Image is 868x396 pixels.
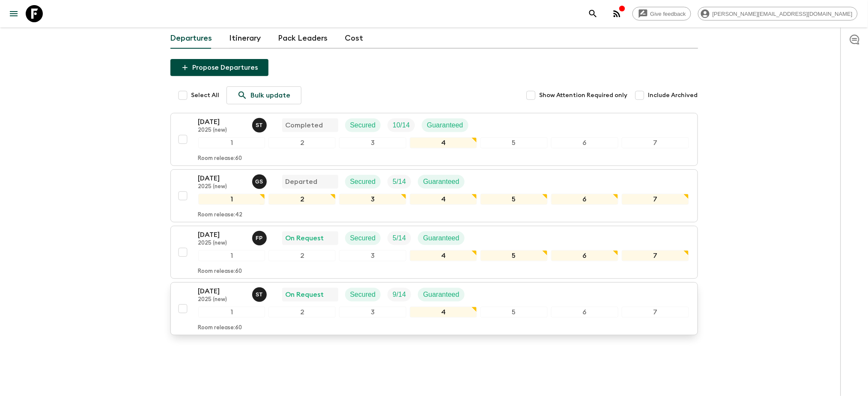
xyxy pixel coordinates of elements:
[410,250,477,261] div: 4
[268,307,336,318] div: 2
[286,177,318,187] p: Departed
[393,177,406,187] p: 5 / 14
[198,155,242,162] p: Room release: 60
[198,173,245,183] p: [DATE]
[393,120,410,130] p: 10 / 14
[198,127,245,134] p: 2025 (new)
[170,113,698,166] button: [DATE]2025 (new)Simona TimpanaroCompletedSecuredTrip FillGuaranteed1234567Room release:60
[622,137,689,148] div: 7
[252,233,268,240] span: Federico Poletti
[480,250,548,261] div: 5
[170,169,698,222] button: [DATE]2025 (new)Gianluca SavarinoDepartedSecuredTrip FillGuaranteed1234567Room release:42
[198,137,265,148] div: 1
[345,175,381,189] div: Secured
[339,194,406,205] div: 3
[252,231,268,245] button: FP
[339,250,406,261] div: 3
[350,177,376,187] p: Secured
[198,286,245,296] p: [DATE]
[345,231,381,245] div: Secured
[345,28,364,49] a: Cost
[230,28,261,49] a: Itinerary
[388,288,411,301] div: Trip Fill
[345,288,381,301] div: Secured
[480,307,548,318] div: 5
[198,240,245,247] p: 2025 (new)
[551,250,618,261] div: 6
[350,120,376,130] p: Secured
[5,5,22,22] button: menu
[388,231,411,245] div: Trip Fill
[632,7,691,21] a: Give feedback
[252,177,268,184] span: Gianluca Savarino
[339,307,406,318] div: 3
[256,235,263,242] p: F P
[540,91,628,100] span: Show Attention Required only
[198,250,265,261] div: 1
[268,137,336,148] div: 2
[622,194,689,205] div: 7
[410,137,477,148] div: 4
[198,296,245,303] p: 2025 (new)
[423,233,459,243] p: Guaranteed
[170,28,212,49] a: Departures
[551,137,618,148] div: 6
[427,120,463,130] p: Guaranteed
[198,194,265,205] div: 1
[551,307,618,318] div: 6
[227,86,301,104] a: Bulk update
[286,120,323,130] p: Completed
[191,91,220,100] span: Select All
[198,325,242,331] p: Room release: 60
[622,250,689,261] div: 7
[252,290,268,297] span: Simona Timpanaro
[256,291,263,298] p: S T
[198,307,265,318] div: 1
[252,287,268,302] button: ST
[423,290,459,300] p: Guaranteed
[268,194,336,205] div: 2
[393,290,406,300] p: 9 / 14
[410,307,477,318] div: 4
[252,121,268,127] span: Simona Timpanaro
[198,230,245,240] p: [DATE]
[198,212,243,219] p: Room release: 42
[268,250,336,261] div: 2
[286,233,324,243] p: On Request
[423,177,459,187] p: Guaranteed
[410,194,477,205] div: 4
[708,11,857,17] span: [PERSON_NAME][EMAIL_ADDRESS][DOMAIN_NAME]
[198,183,245,190] p: 2025 (new)
[388,118,415,132] div: Trip Fill
[551,194,618,205] div: 6
[388,175,411,189] div: Trip Fill
[278,28,328,49] a: Pack Leaders
[198,268,242,275] p: Room release: 60
[648,91,698,100] span: Include Archived
[480,194,548,205] div: 5
[698,7,858,21] div: [PERSON_NAME][EMAIL_ADDRESS][DOMAIN_NAME]
[646,11,691,17] span: Give feedback
[585,5,602,22] button: search adventures
[251,90,291,100] p: Bulk update
[339,137,406,148] div: 3
[198,117,245,127] p: [DATE]
[622,307,689,318] div: 7
[480,137,548,148] div: 5
[170,226,698,279] button: [DATE]2025 (new)Federico PolettiOn RequestSecuredTrip FillGuaranteed1234567Room release:60
[170,282,698,335] button: [DATE]2025 (new)Simona TimpanaroOn RequestSecuredTrip FillGuaranteed1234567Room release:60
[286,290,324,300] p: On Request
[393,233,406,243] p: 5 / 14
[350,233,376,243] p: Secured
[170,59,268,76] button: Propose Departures
[345,118,381,132] div: Secured
[350,290,376,300] p: Secured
